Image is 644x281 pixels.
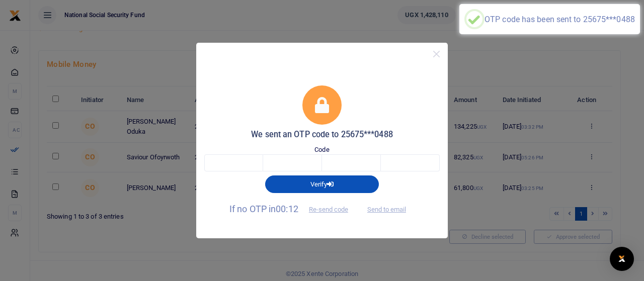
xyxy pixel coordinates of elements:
[265,175,379,193] button: Verify
[204,130,440,140] h5: We sent an OTP code to 25675***0488
[485,15,635,24] div: OTP code has been sent to 25675***0488
[314,145,329,155] label: Code
[229,204,357,214] span: If no OTP in
[610,247,634,271] div: Open Intercom Messenger
[429,47,444,61] button: Close
[276,204,298,214] span: 00:12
